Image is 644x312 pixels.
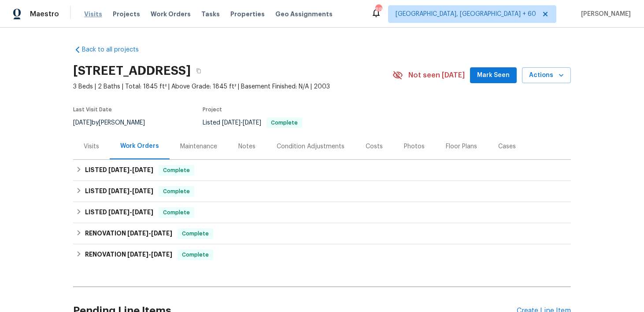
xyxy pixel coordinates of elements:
span: Projects [113,10,140,18]
div: Work Orders [120,142,159,150]
span: Properties [230,10,265,18]
span: Complete [159,187,193,196]
h6: RENOVATION [85,250,172,260]
span: Maestro [30,10,59,18]
div: Condition Adjustments [277,142,344,151]
div: Photos [404,142,425,151]
div: Costs [366,142,383,151]
span: Last Visit Date [73,107,112,112]
span: - [127,251,172,257]
div: Maintenance [180,142,217,151]
h6: RENOVATION [85,228,172,239]
span: [DATE] [108,167,130,173]
div: LISTED [DATE]-[DATE]Complete [73,202,571,223]
div: Notes [238,142,255,151]
div: Visits [84,142,99,151]
span: - [222,120,261,126]
div: RENOVATION [DATE]-[DATE]Complete [73,244,571,265]
span: Complete [178,250,212,259]
span: [DATE] [243,120,261,126]
div: LISTED [DATE]-[DATE]Complete [73,181,571,202]
div: Floor Plans [446,142,477,151]
span: Geo Assignments [275,10,333,18]
span: Not seen [DATE] [408,71,465,80]
span: [DATE] [127,251,148,257]
span: [GEOGRAPHIC_DATA], [GEOGRAPHIC_DATA] + 60 [396,10,536,18]
span: [DATE] [151,251,172,257]
span: [DATE] [108,188,130,194]
span: Visits [84,10,102,18]
div: by [PERSON_NAME] [73,117,155,128]
h6: LISTED [85,165,153,176]
h6: LISTED [85,207,153,218]
span: [DATE] [222,120,241,126]
span: Listed [203,120,302,126]
span: Work Orders [151,10,191,18]
span: [DATE] [73,120,92,126]
div: 881 [375,5,381,14]
div: Cases [498,142,516,151]
span: [DATE] [151,230,172,236]
span: - [127,230,172,236]
span: 3 Beds | 2 Baths | Total: 1845 ft² | Above Grade: 1845 ft² | Basement Finished: N/A | 2003 [73,82,392,91]
button: Actions [522,67,571,84]
span: Complete [178,229,212,238]
span: [DATE] [127,230,148,236]
span: - [108,167,153,173]
button: Copy Address [191,63,207,79]
h6: LISTED [85,186,153,197]
span: [DATE] [132,188,153,194]
div: LISTED [DATE]-[DATE]Complete [73,160,571,181]
span: Complete [267,120,301,125]
span: [DATE] [132,167,153,173]
span: - [108,188,153,194]
span: [DATE] [108,209,130,215]
button: Mark Seen [470,67,517,84]
span: Actions [529,70,564,81]
span: [DATE] [132,209,153,215]
span: Complete [159,208,193,217]
span: Complete [159,166,193,175]
span: Mark Seen [477,70,510,81]
a: Back to all projects [73,45,158,54]
span: - [108,209,153,215]
h2: [STREET_ADDRESS] [73,66,191,75]
span: Tasks [201,11,220,17]
span: Project [203,107,222,112]
div: RENOVATION [DATE]-[DATE]Complete [73,223,571,244]
span: [PERSON_NAME] [577,10,631,18]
